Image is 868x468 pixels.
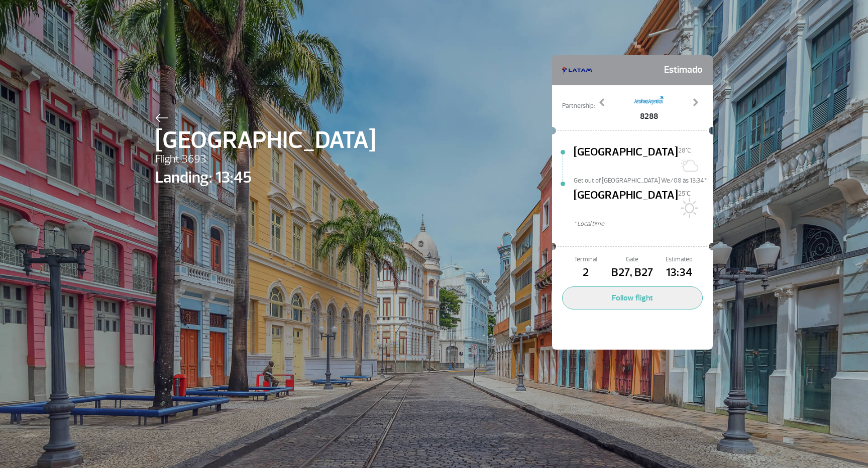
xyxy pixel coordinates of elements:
span: [GEOGRAPHIC_DATA] [574,144,678,176]
span: 25°C [678,190,691,198]
span: Get out of [GEOGRAPHIC_DATA] We/08 às 13:34* [574,176,713,183]
span: 28°C [678,146,691,154]
span: Estimated [656,255,703,264]
img: Sol com algumas nuvens [678,155,698,175]
span: Gate [609,255,656,264]
span: [GEOGRAPHIC_DATA] [574,187,678,219]
img: Sol [678,198,698,218]
span: 8288 [634,110,664,122]
span: Landing: 13:45 [155,166,376,190]
span: [GEOGRAPHIC_DATA] [155,122,376,159]
span: 13:34 [656,264,703,281]
span: Terminal [562,255,609,264]
span: Flight 3693 [155,151,376,168]
span: B27, B27 [609,264,656,281]
span: 2 [562,264,609,281]
span: * Local time [574,219,713,229]
span: Partnership: [562,101,595,111]
button: Follow flight [562,286,703,309]
span: Estimado [664,60,703,80]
